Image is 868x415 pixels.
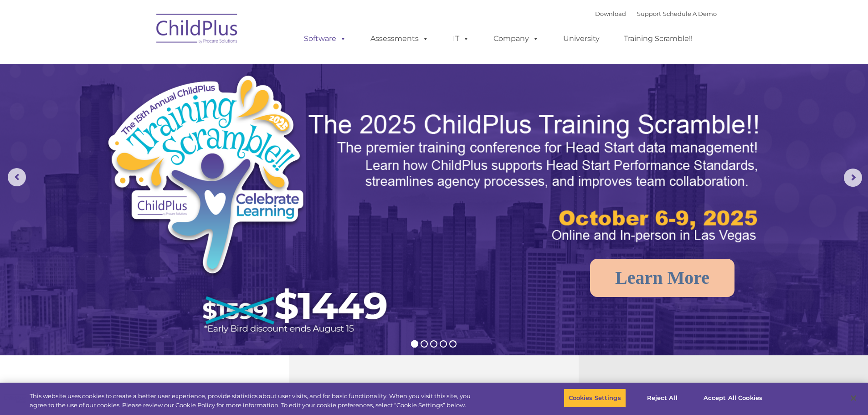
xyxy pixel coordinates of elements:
a: IT [444,30,478,48]
span: Last name [127,60,154,67]
button: Cookies Settings [564,389,626,408]
a: Software [295,30,355,48]
a: Assessments [361,30,438,48]
a: Support [637,10,661,17]
a: University [554,30,609,48]
button: Accept All Cookies [699,389,767,408]
span: Phone number [127,97,165,104]
font: | [595,10,717,17]
button: Reject All [634,389,691,408]
a: Company [484,30,548,48]
button: Close [843,388,863,408]
img: ChildPlus by Procare Solutions [152,7,243,53]
a: Learn More [590,259,734,297]
a: Download [595,10,626,17]
a: Schedule A Demo [663,10,717,17]
div: This website uses cookies to create a better user experience, provide statistics about user visit... [30,392,478,410]
a: Training Scramble!! [615,30,702,48]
